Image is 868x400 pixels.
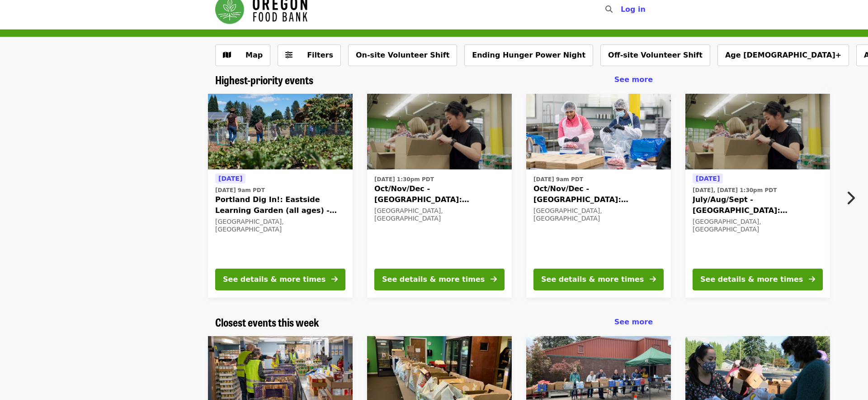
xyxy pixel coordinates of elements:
button: Show map view [215,44,270,66]
span: Highest-priority events [215,72,313,87]
i: arrow-right icon [491,275,497,284]
button: See details & more times [533,269,664,290]
a: See more [614,317,653,328]
span: Map [245,51,263,59]
button: Filters (0 selected) [278,44,341,66]
button: See details & more times [693,269,823,290]
div: [GEOGRAPHIC_DATA], [GEOGRAPHIC_DATA] [533,207,664,222]
div: See details & more times [700,274,803,285]
span: Oct/Nov/Dec - [GEOGRAPHIC_DATA]: Repack/Sort (age [DEMOGRAPHIC_DATA]+) [374,183,505,205]
a: See more [614,74,653,85]
div: [GEOGRAPHIC_DATA], [GEOGRAPHIC_DATA] [693,218,823,233]
span: Portland Dig In!: Eastside Learning Garden (all ages) - Aug/Sept/Oct [215,194,345,216]
span: Oct/Nov/Dec - [GEOGRAPHIC_DATA]: Repack/Sort (age [DEMOGRAPHIC_DATA]+) [533,183,664,205]
button: On-site Volunteer Shift [348,44,457,66]
i: arrow-right icon [650,275,656,284]
i: search icon [605,5,613,14]
button: Log in [613,0,653,19]
img: Portland Dig In!: Eastside Learning Garden (all ages) - Aug/Sept/Oct organized by Oregon Food Bank [208,94,353,170]
i: sliders-h icon [285,51,292,59]
i: chevron-right icon [846,189,855,207]
span: [DATE] [696,175,720,182]
span: Closest events this week [215,314,319,330]
img: July/Aug/Sept - Portland: Repack/Sort (age 8+) organized by Oregon Food Bank [685,94,830,170]
a: Highest-priority events [215,73,313,87]
time: [DATE] 9am PDT [215,186,265,194]
button: Ending Hunger Power Night [464,44,593,66]
i: map icon [223,51,231,59]
a: See details for "July/Aug/Sept - Portland: Repack/Sort (age 8+)" [685,94,830,298]
button: See details & more times [374,269,505,290]
i: arrow-right icon [809,275,815,284]
time: [DATE] 9am PDT [533,175,583,183]
img: Oct/Nov/Dec - Portland: Repack/Sort (age 8+) organized by Oregon Food Bank [367,94,512,170]
i: arrow-right icon [331,275,338,284]
time: [DATE] 1:30pm PDT [374,175,434,183]
button: Age [DEMOGRAPHIC_DATA]+ [717,44,849,66]
button: See details & more times [215,269,345,290]
div: See details & more times [541,274,644,285]
button: Next item [838,185,868,211]
img: Oct/Nov/Dec - Beaverton: Repack/Sort (age 10+) organized by Oregon Food Bank [526,94,671,170]
a: See details for "Oct/Nov/Dec - Beaverton: Repack/Sort (age 10+)" [526,94,671,298]
div: Highest-priority events [208,73,660,87]
div: Closest events this week [208,316,660,329]
span: See more [614,318,653,326]
a: Closest events this week [215,316,319,329]
div: [GEOGRAPHIC_DATA], [GEOGRAPHIC_DATA] [374,207,505,222]
a: See details for "Portland Dig In!: Eastside Learning Garden (all ages) - Aug/Sept/Oct" [208,94,353,298]
span: Filters [307,51,333,59]
div: See details & more times [223,274,325,285]
div: See details & more times [382,274,485,285]
button: Off-site Volunteer Shift [600,44,710,66]
span: See more [614,75,653,84]
a: See details for "Oct/Nov/Dec - Portland: Repack/Sort (age 8+)" [367,94,512,298]
span: Log in [621,5,646,14]
time: [DATE], [DATE] 1:30pm PDT [693,186,777,194]
span: [DATE] [218,175,242,182]
div: [GEOGRAPHIC_DATA], [GEOGRAPHIC_DATA] [215,218,345,233]
span: July/Aug/Sept - [GEOGRAPHIC_DATA]: Repack/Sort (age [DEMOGRAPHIC_DATA]+) [693,194,823,216]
